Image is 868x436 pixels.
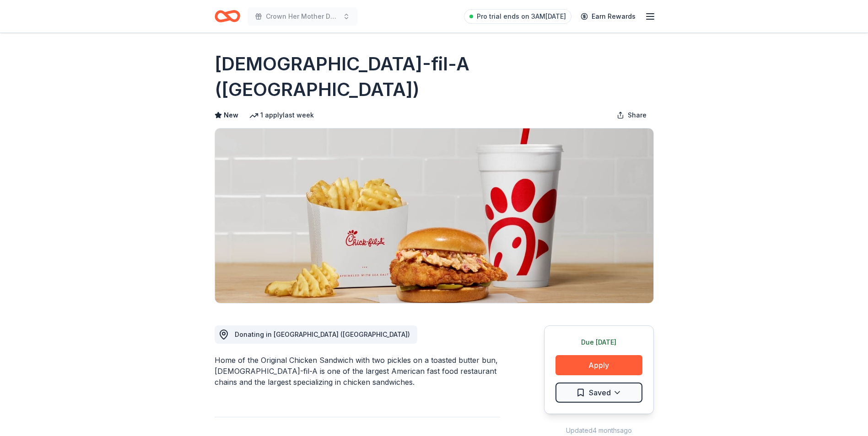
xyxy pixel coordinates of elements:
[477,11,566,22] span: Pro trial ends on 3AM[DATE]
[555,337,642,348] div: Due [DATE]
[215,5,240,27] a: Home
[215,51,654,102] h1: [DEMOGRAPHIC_DATA]-fil-A ([GEOGRAPHIC_DATA])
[544,425,654,436] div: Updated 4 months ago
[235,330,410,338] span: Donating in [GEOGRAPHIC_DATA] ([GEOGRAPHIC_DATA])
[266,11,339,22] span: Crown Her Mother Daughter Experience Conference
[215,128,653,303] img: Image for Chick-fil-A (Dallas Frankford Road)
[609,106,654,124] button: Share
[555,355,642,375] button: Apply
[628,110,647,121] span: Share
[589,387,611,399] span: Saved
[215,355,500,388] div: Home of the Original Chicken Sandwich with two pickles on a toasted butter bun, [DEMOGRAPHIC_DATA...
[575,8,641,25] a: Earn Rewards
[224,110,238,121] span: New
[249,110,314,121] div: 1 apply last week
[555,383,642,403] button: Saved
[248,7,357,26] button: Crown Her Mother Daughter Experience Conference
[464,9,571,24] a: Pro trial ends on 3AM[DATE]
